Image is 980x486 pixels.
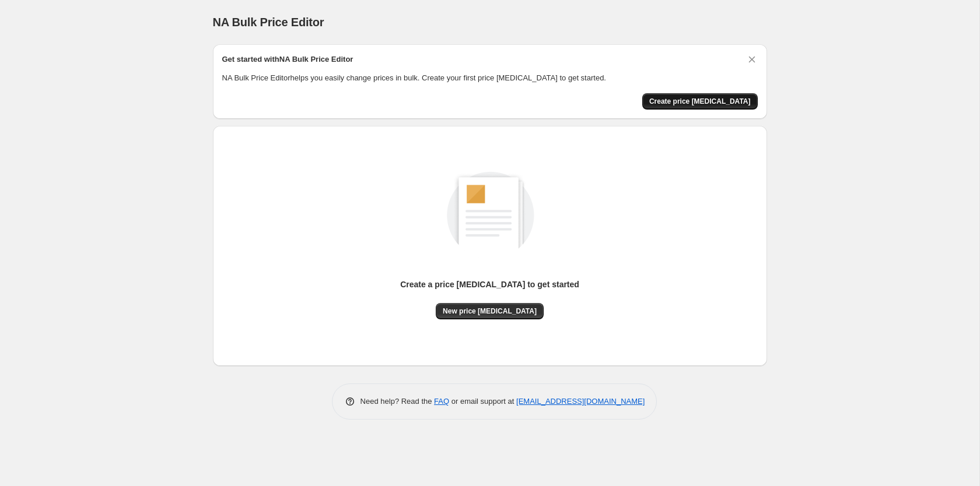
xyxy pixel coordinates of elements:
[434,397,449,406] a: FAQ
[222,72,758,84] p: NA Bulk Price Editor helps you easily change prices in bulk. Create your first price [MEDICAL_DAT...
[449,397,516,406] span: or email support at
[213,16,324,29] span: NA Bulk Price Editor
[222,54,353,65] h2: Get started with NA Bulk Price Editor
[649,97,751,106] span: Create price [MEDICAL_DATA]
[400,279,579,290] p: Create a price [MEDICAL_DATA] to get started
[516,397,645,406] a: [EMAIL_ADDRESS][DOMAIN_NAME]
[642,93,758,110] button: Create price change job
[436,303,544,319] button: New price [MEDICAL_DATA]
[360,397,435,406] span: Need help? Read the
[746,54,758,65] button: Dismiss card
[443,307,537,316] span: New price [MEDICAL_DATA]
